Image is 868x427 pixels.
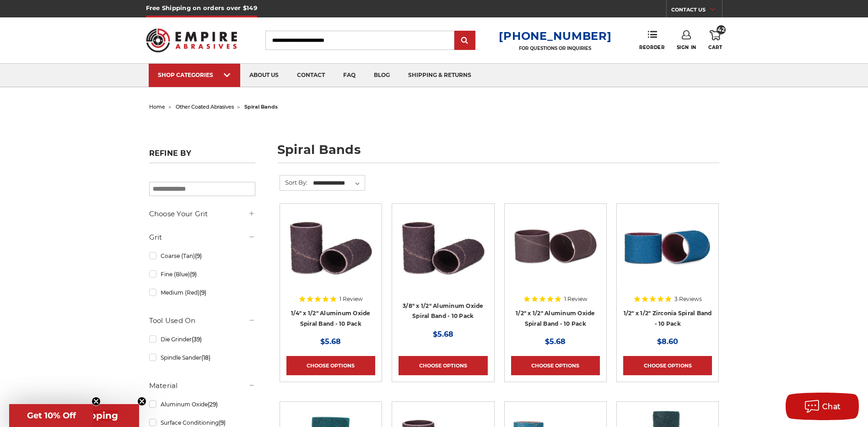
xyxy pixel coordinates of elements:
[677,44,696,50] span: Sign In
[623,356,712,375] a: Choose Options
[334,64,365,87] a: faq
[277,143,719,163] h1: spiral bands
[456,32,474,50] input: Submit
[199,289,206,296] span: (9)
[149,104,165,110] a: home
[149,396,255,412] a: Aluminum Oxide
[623,210,712,284] img: 1/2" x 1/2" Spiral Bands Zirconia Aluminum
[190,271,197,278] span: (9)
[192,336,202,343] span: (39)
[137,397,146,406] button: Close teaser
[176,104,234,110] a: other coated abrasives
[149,380,255,391] h5: Material
[149,208,255,219] h5: Choose Your Grit
[623,210,712,328] a: 1/2" x 1/2" Spiral Bands Zirconia Aluminum
[671,5,722,17] a: CONTACT US
[201,354,210,361] span: (18)
[545,337,566,346] span: $5.68
[511,210,600,328] a: 1/2" x 1/2" Spiral Bands Aluminum Oxide
[149,232,255,243] h5: Grit
[320,337,341,346] span: $5.68
[240,64,288,87] a: about us
[149,266,255,282] a: Fine (Blue)
[149,149,255,163] h5: Refine by
[195,252,202,259] span: (9)
[149,248,255,264] a: Coarse (Tan)
[149,285,255,301] a: Medium (Red)
[433,330,453,339] span: $5.68
[399,356,487,375] a: Choose Options
[149,350,255,366] a: Spindle Sander
[708,44,722,50] span: Cart
[708,30,722,50] a: 42 Cart
[9,404,93,427] div: Get 10% OffClose teaser
[511,210,600,284] img: 1/2" x 1/2" Spiral Bands Aluminum Oxide
[286,210,375,284] img: 1/4" x 1/2" Spiral Bands AOX
[717,25,726,34] span: 42
[786,393,859,420] button: Chat
[511,356,600,375] a: Choose Options
[499,45,611,51] p: FOR QUESTIONS OR INQUIRIES
[146,22,237,58] img: Empire Abrasives
[92,397,101,406] button: Close teaser
[280,175,307,189] label: Sort By:
[288,64,334,87] a: contact
[657,337,678,346] span: $8.60
[822,402,841,411] span: Chat
[208,401,218,408] span: (29)
[27,411,76,421] span: Get 10% Off
[9,404,139,427] div: Get Free ShippingClose teaser
[312,176,365,190] select: Sort By:
[399,210,487,328] a: 3/8" x 1/2" AOX Spiral Bands
[399,210,487,284] img: 3/8" x 1/2" AOX Spiral Bands
[219,419,226,426] span: (9)
[399,64,480,87] a: shipping & returns
[365,64,399,87] a: blog
[149,331,255,347] a: Die Grinder
[286,356,375,375] a: Choose Options
[158,71,231,78] div: SHOP CATEGORIES
[639,44,664,50] span: Reorder
[244,104,278,110] span: spiral bands
[149,315,255,326] h5: Tool Used On
[499,29,611,43] a: [PHONE_NUMBER]
[639,30,664,50] a: Reorder
[286,210,375,328] a: 1/4" x 1/2" Spiral Bands AOX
